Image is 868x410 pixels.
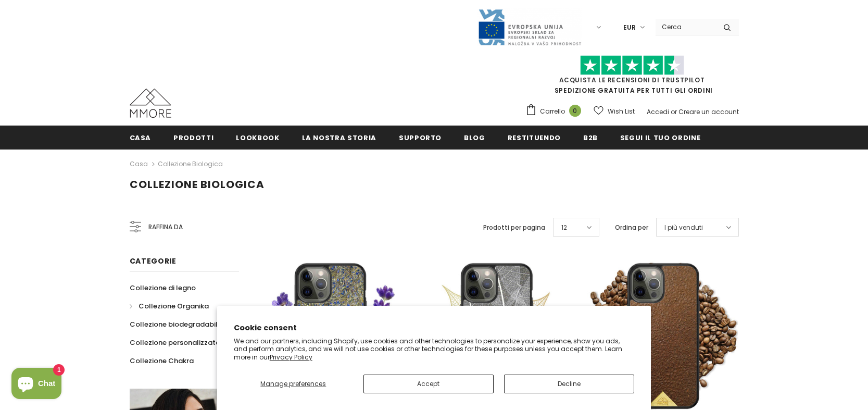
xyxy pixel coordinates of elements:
a: Segui il tuo ordine [620,126,700,149]
a: Collezione Organika [130,297,209,315]
span: or [671,107,677,116]
img: Fidati di Pilot Stars [580,55,684,76]
a: Acquista le recensioni di TrustPilot [559,76,705,84]
label: Prodotti per pagina [483,222,545,233]
span: I più venduti [664,222,703,233]
span: Collezione biologica [130,177,265,192]
p: We and our partners, including Shopify, use cookies and other technologies to personalize your ex... [234,337,635,362]
a: Prodotti [173,126,213,149]
input: Search Site [656,19,715,34]
a: La nostra storia [302,126,376,149]
span: Blog [464,133,485,143]
img: Javni Razpis [477,8,582,46]
span: La nostra storia [302,133,376,143]
span: SPEDIZIONE GRATUITA PER TUTTI GLI ORDINI [525,60,739,95]
a: Collezione di legno [130,279,196,297]
span: Categorie [130,256,177,266]
a: Collezione biologica [158,159,223,168]
a: Casa [130,158,148,170]
button: Decline [504,375,634,393]
span: Raffina da [148,221,183,233]
span: 0 [569,105,581,117]
span: EUR [623,22,636,33]
span: Carrello [540,106,565,117]
a: Accedi [647,107,669,116]
span: Casa [130,133,152,143]
a: Javni Razpis [477,22,582,31]
span: B2B [583,133,598,143]
inbox-online-store-chat: Shopify online store chat [8,368,65,402]
label: Ordina per [615,222,648,233]
span: Collezione Organika [139,301,209,311]
a: Creare un account [678,107,739,116]
a: Carrello 0 [525,104,586,119]
a: Lookbook [236,126,279,149]
button: Manage preferences [234,375,353,393]
img: Casi MMORE [130,89,171,118]
a: Privacy Policy [270,353,312,362]
span: supporto [399,133,442,143]
span: Lookbook [236,133,279,143]
a: Collezione biodegradabile [130,315,222,333]
span: Collezione di legno [130,283,196,293]
h2: Cookie consent [234,322,635,333]
button: Accept [363,375,494,393]
span: Restituendo [508,133,561,143]
a: Casa [130,126,152,149]
span: Collezione personalizzata [130,338,220,347]
a: supporto [399,126,442,149]
span: Collezione Chakra [130,356,194,366]
a: Collezione Chakra [130,352,194,370]
span: Wish List [608,106,635,117]
span: Segui il tuo ordine [620,133,700,143]
a: Blog [464,126,485,149]
span: 12 [561,222,567,233]
a: B2B [583,126,598,149]
span: Manage preferences [260,379,326,388]
span: Collezione biodegradabile [130,319,222,329]
a: Restituendo [508,126,561,149]
a: Collezione personalizzata [130,333,220,352]
a: Wish List [594,102,635,120]
span: Prodotti [173,133,213,143]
